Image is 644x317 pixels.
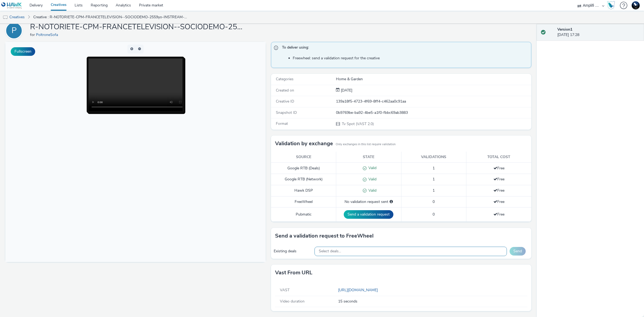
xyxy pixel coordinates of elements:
[493,188,504,193] span: Free
[30,22,245,32] h1: R-NOTORIETE-CPM-FRANCETELEVISION--SOCIODEMO-2559yo-INSTREAM-1x1-TV-15s-P-INSTREAM-1x1-W35Promo-$4...
[276,88,294,93] span: Created on
[336,142,396,147] small: Only exchanges in this list require validation
[338,287,380,293] a: [URL][DOMAIN_NAME]
[433,166,435,171] span: 1
[557,27,640,38] div: [DATE] 17:28
[12,23,17,38] div: P
[271,196,336,207] td: FreeWheel
[607,1,617,10] a: Hawk Academy
[30,32,36,37] span: for
[276,76,294,82] span: Categories
[401,152,466,163] th: Validations
[276,121,288,126] span: Format
[31,11,192,24] a: Creative : R-NOTORIETE-CPM-FRANCETELEVISION--SOCIODEMO-2559yo-INSTREAM-1x1-TV-15s-P-INSTREAM-1x1-...
[280,287,290,293] span: VAST
[338,299,525,304] span: 15 seconds
[336,76,531,82] div: Home & Garden
[275,140,333,148] h3: Validation by exchange
[493,177,504,182] span: Free
[367,165,376,170] span: Valid
[340,88,352,93] span: [DATE]
[271,163,336,174] td: Google RTB (Deals)
[367,188,376,193] span: Valid
[510,247,526,256] button: Send
[276,110,297,115] span: Snapshot ID
[5,28,25,33] a: P
[433,177,435,182] span: 1
[271,174,336,185] td: Google RTB (Network)
[274,249,312,254] div: Existing deals
[1,2,22,9] img: undefined Logo
[632,1,640,9] img: Support Hawk
[3,15,8,20] img: tv
[271,185,336,196] td: Hawk DSP
[282,45,526,52] span: To deliver using:
[275,269,312,277] h3: Vast from URL
[367,177,376,182] span: Valid
[493,212,504,217] span: Free
[276,99,294,104] span: Creative ID
[293,56,528,61] li: Freewheel: send a validation request for the creative
[344,210,393,219] button: Send a validation request
[607,1,615,10] img: Hawk Academy
[271,152,336,163] th: Source
[341,121,374,126] span: Tv Spot (VAST 2.0)
[493,199,504,204] span: Free
[557,27,572,32] strong: Version 1
[271,207,336,222] td: Pubmatic
[336,99,531,104] div: 139a18f5-4723-4f69-8ff4-c462aa0c91aa
[433,212,435,217] span: 0
[336,110,531,115] div: 0b9769be-ba92-4be5-a1f0-fbbc69ab3883
[336,152,401,163] th: State
[340,88,352,93] div: Creation 25 August 2025, 17:28
[433,188,435,193] span: 1
[466,152,532,163] th: Total cost
[36,32,60,37] a: PoltroneSofa
[339,199,398,205] div: No validation request sent
[493,166,504,171] span: Free
[280,299,305,304] span: Video duration
[390,199,393,205] div: Please select a deal below and click on Send to send a validation request to FreeWheel.
[433,199,435,204] span: 0
[275,232,374,240] h3: Send a validation request to FreeWheel
[319,249,341,254] span: Select deals...
[11,47,35,56] button: Fullscreen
